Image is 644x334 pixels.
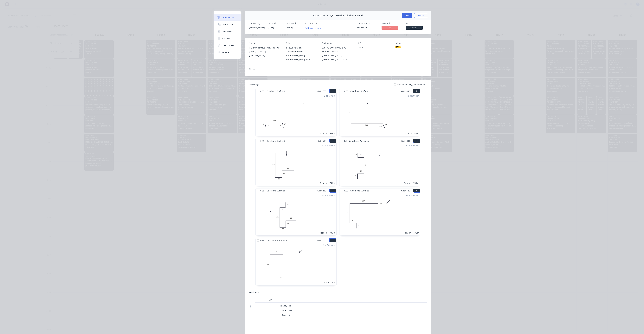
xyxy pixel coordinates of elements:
div: 5 [288,313,291,317]
button: 2 [413,89,420,93]
span: Colorbond Surfmist [349,189,370,193]
div: INV-40649 [357,26,378,29]
div: Tracking [222,37,230,40]
div: 2613 [358,46,390,50]
div: [PERSON_NAME] - 0449 583 700[EMAIL_ADDRESS][DOMAIN_NAME] [249,46,281,58]
div: Status [406,22,427,25]
span: 0.55 [259,238,265,242]
span: No [382,26,398,29]
span: Girth 760 [317,89,326,93]
div: 4.8m [415,132,419,135]
span: Mark all drawings as complete [397,83,425,86]
div: 12 at 6100mm [322,144,335,147]
span: Zincalume Zincalume [265,238,288,242]
div: MURWILLUMBAH, [GEOGRAPHIC_DATA], [GEOGRAPHIC_DATA], 2484 [322,50,354,61]
span: Colorbond Surfmist [265,139,286,143]
div: PO [358,42,390,45]
span: 0.55 [343,89,349,93]
div: 0203026030405012 at 6100mmTotal lm73.2m [256,193,336,235]
div: Drawings [249,83,259,86]
div: 208 [PERSON_NAME] DVEMURWILLUMBAH, [GEOGRAPHIC_DATA], [GEOGRAPHIC_DATA], 2484 [322,46,354,61]
div: Xero Order # [357,22,378,25]
div: Site [287,308,293,312]
div: [STREET_ADDRESS]Currumbin Waters, [GEOGRAPHIC_DATA], [GEOGRAPHIC_DATA], 4223 [286,46,318,61]
button: Options [414,13,428,18]
div: 73.2m [330,182,335,184]
div: Collaborate [222,23,233,26]
div: Total lm [323,281,330,284]
div: Created by [249,22,264,25]
div: 6 at 800mm [408,94,419,97]
span: Girth 540 [401,189,410,193]
span: 0.8 [343,139,348,143]
span: Delivery Fee [280,304,291,307]
div: Required [287,22,302,25]
div: Products [249,291,259,294]
div: 12 at 6100mm [406,144,419,147]
button: Collaborate [214,21,241,28]
span: Girth 440 [401,89,410,93]
span: 0.55 [259,89,265,93]
button: Order details [214,14,241,21]
div: Deliver to [322,42,354,45]
div: 025252002504012 at 6100mmTotal lm73.2m [339,193,420,235]
button: 1 [329,89,336,93]
div: 020020040120º6 at 800mmTotal lm4.8m [339,93,420,136]
div: [PERSON_NAME] [249,26,264,29]
span: 1 [269,304,271,307]
span: QLD Exterior solutions Pty Ltd [330,14,363,17]
div: Currumbin Waters, [GEOGRAPHIC_DATA], [GEOGRAPHIC_DATA], 4223 [286,50,318,61]
span: Submitted [406,26,423,29]
div: Total lm [320,182,327,184]
div: Created [268,22,283,25]
button: 7 [329,238,336,242]
button: 5 [329,189,336,193]
div: 73.2m [413,231,419,234]
span: Colorbond Surfmist [349,89,370,93]
div: 02040401 at 5000mmTotal lm5m [256,242,336,285]
button: Add team member [304,26,324,30]
span: [DATE] [287,26,293,29]
div: 1 at 5000mm [323,244,335,247]
div: Zone [282,313,288,317]
div: [STREET_ADDRESS] [286,46,318,50]
div: 208 [PERSON_NAME] DVE [322,46,354,50]
div: Timeline [222,51,229,54]
div: 0.86m [330,132,335,135]
button: Linked Orders [214,42,241,49]
span: Girth 300 [401,139,410,143]
span: 0.55 [343,189,349,193]
div: 12 at 6100mm [406,194,419,197]
div: 12 at 6100mm [322,194,335,197]
button: Add team member [305,26,324,30]
span: Colorbond Surfmist [265,189,286,193]
span: Girth 505 [317,139,326,143]
div: Total lm [405,132,412,135]
div: Contact [249,42,281,45]
div: 2 at 430mm [324,94,335,97]
div: 02025210252012 at 6100mmTotal lm73.2m [339,143,420,186]
button: 3 [329,139,336,143]
span: 0.55 [259,189,265,193]
button: Close [402,13,412,18]
div: Assigned to [305,22,333,25]
div: Total lm [320,231,327,234]
span: Girth 100 [317,238,326,242]
div: Linked Orders [222,44,234,47]
span: [DATE] [268,26,274,29]
div: Notes [249,68,427,71]
div: Order details [222,16,234,19]
button: Checklists 0/0 [214,28,241,35]
button: 6 [413,189,420,193]
div: [EMAIL_ADDRESS][DOMAIN_NAME] [249,50,281,58]
div: 8AM [395,46,401,48]
div: 73.2m [413,182,419,184]
span: 0.55 [259,139,265,143]
div: Labels [395,42,427,45]
div: [PERSON_NAME] - 0449 583 700 [249,46,281,50]
div: Type [282,308,287,312]
button: 4 [413,139,420,143]
div: 5m [332,281,335,284]
button: Timeline [214,49,241,56]
div: Total lm [320,132,327,135]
